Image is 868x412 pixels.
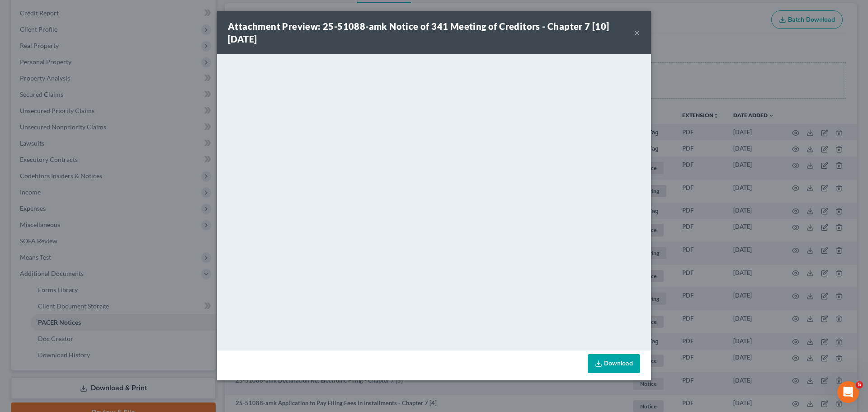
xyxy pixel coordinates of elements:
iframe: Intercom live chat [837,381,859,403]
span: 5 [856,381,863,388]
iframe: <object ng-attr-data='[URL][DOMAIN_NAME]' type='application/pdf' width='100%' height='650px'></ob... [217,54,651,348]
a: Download [588,354,640,373]
button: × [634,27,640,38]
strong: Attachment Preview: 25-51088-amk Notice of 341 Meeting of Creditors - Chapter 7 [10] [DATE] [228,21,609,44]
